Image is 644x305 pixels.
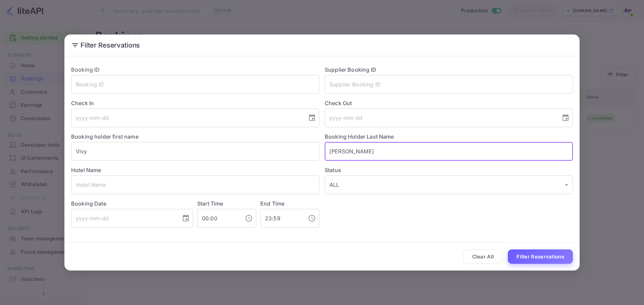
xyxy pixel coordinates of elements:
[325,99,573,107] label: Check Out
[464,249,503,264] button: Clear All
[71,142,319,161] input: Holder First Name
[71,167,101,173] label: Hotel Name
[179,212,193,225] button: Choose date
[71,75,319,94] input: Booking ID
[325,142,573,161] input: Holder Last Name
[71,99,319,107] label: Check In
[305,212,319,225] button: Choose time, selected time is 11:59 PM
[325,166,573,174] label: Status
[197,200,223,207] label: Start Time
[64,34,580,56] h2: Filter Reservations
[71,209,176,228] input: yyyy-mm-dd
[260,209,303,228] input: hh:mm
[71,66,100,73] label: Booking ID
[325,133,394,140] label: Booking Holder Last Name
[260,200,284,207] label: End Time
[508,249,573,264] button: Filter Reservations
[197,209,239,228] input: hh:mm
[559,111,572,125] button: Choose date
[325,66,376,73] label: Supplier Booking ID
[71,200,193,208] label: Booking Date
[325,108,556,127] input: yyyy-mm-dd
[305,111,319,125] button: Choose date
[325,75,573,94] input: Supplier Booking ID
[242,212,256,225] button: Choose time, selected time is 12:00 AM
[71,108,303,127] input: yyyy-mm-dd
[71,175,319,194] input: Hotel Name
[71,133,139,140] label: Booking holder first name
[325,175,573,194] div: ALL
